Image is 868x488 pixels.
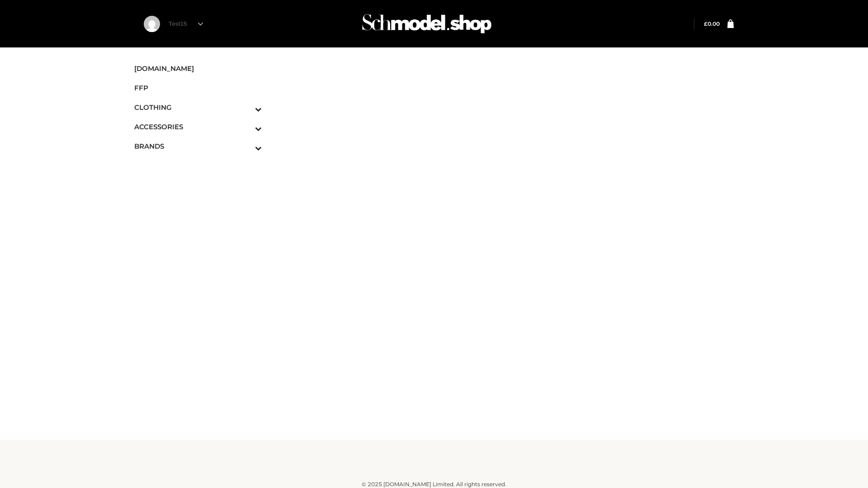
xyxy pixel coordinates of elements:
a: CLOTHINGToggle Submenu [134,98,262,117]
span: ACCESSORIES [134,122,262,132]
img: Schmodel Admin 964 [359,6,495,42]
a: Test15 [169,20,203,27]
button: Toggle Submenu [230,136,262,156]
span: CLOTHING [134,102,262,113]
a: BRANDSToggle Submenu [134,136,262,156]
a: FFP [134,78,262,98]
a: ACCESSORIESToggle Submenu [134,117,262,136]
button: Toggle Submenu [230,117,262,136]
a: £0.00 [704,20,720,27]
span: FFP [134,83,262,93]
a: [DOMAIN_NAME] [134,59,262,78]
button: Toggle Submenu [230,98,262,117]
span: £ [704,20,708,27]
span: [DOMAIN_NAME] [134,63,262,74]
span: BRANDS [134,141,262,151]
bdi: 0.00 [704,20,720,27]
